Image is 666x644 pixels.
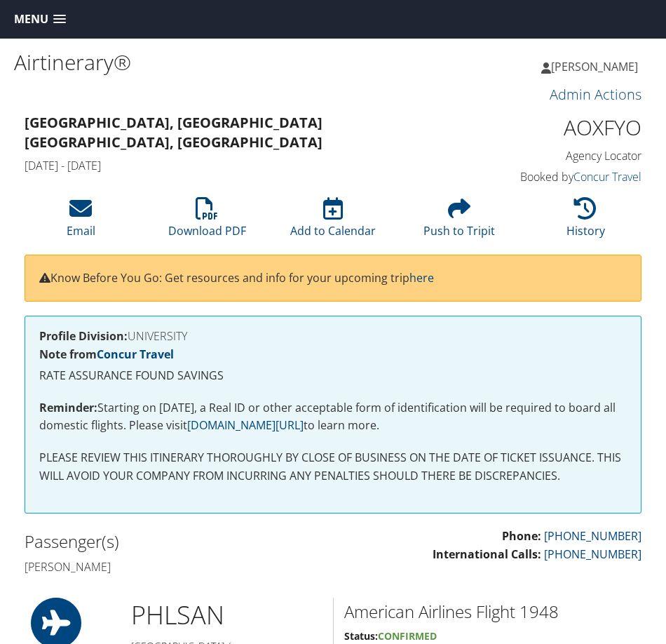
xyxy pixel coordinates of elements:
strong: Reminder: [39,400,97,415]
h4: Booked by [450,169,641,185]
a: Concur Travel [97,347,174,362]
p: Starting on [DATE], a Real ID or other acceptable form of identification will be required to boar... [39,399,627,435]
h1: PHL SAN [131,598,322,633]
strong: Status: [344,629,378,643]
p: RATE ASSURANCE FOUND SAVINGS [39,367,627,385]
h4: Agency Locator [450,148,641,163]
strong: Profile Division: [39,328,128,344]
h4: UNIVERSITY [39,330,627,342]
span: Menu [14,13,48,26]
h4: [PERSON_NAME] [25,559,322,575]
strong: Note from [39,347,174,362]
strong: Phone: [502,528,541,544]
a: Admin Actions [550,85,641,104]
h2: Passenger(s) [25,530,322,554]
p: PLEASE REVIEW THIS ITINERARY THOROUGHLY BY CLOSE OF BUSINESS ON THE DATE OF TICKET ISSUANCE. THIS... [39,449,627,485]
a: Push to Tripit [423,205,495,239]
strong: International Calls: [433,546,541,562]
a: History [566,205,605,239]
a: [PHONE_NUMBER] [544,528,641,544]
h1: Airtinerary® [14,48,333,77]
a: [DOMAIN_NAME][URL] [187,417,304,433]
span: [PERSON_NAME] [551,59,638,74]
a: Menu [7,8,73,31]
a: Concur Travel [573,169,641,185]
h1: AOXFYO [450,113,641,142]
strong: [GEOGRAPHIC_DATA], [GEOGRAPHIC_DATA] [GEOGRAPHIC_DATA], [GEOGRAPHIC_DATA] [25,113,322,152]
a: Email [67,205,95,239]
h4: [DATE] - [DATE] [25,158,429,173]
a: Download PDF [168,205,246,239]
span: Confirmed [378,629,437,643]
a: here [409,270,434,286]
a: [PHONE_NUMBER] [544,546,641,562]
a: [PERSON_NAME] [541,46,652,88]
a: Add to Calendar [290,205,376,239]
p: Know Before You Go: Get resources and info for your upcoming trip [39,269,627,288]
h2: American Airlines Flight 1948 [344,600,641,624]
